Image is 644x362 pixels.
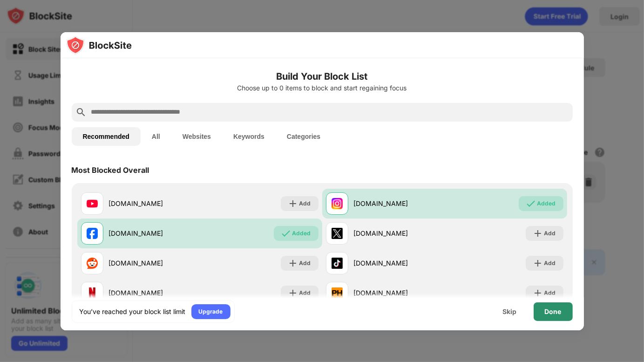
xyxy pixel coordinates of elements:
div: [DOMAIN_NAME] [109,258,200,268]
div: Choose up to 0 items to block and start regaining focus [72,84,573,92]
img: logo-blocksite.svg [66,36,132,55]
img: favicons [332,198,343,209]
button: Recommended [72,127,141,146]
img: search.svg [75,107,87,118]
button: All [141,127,171,146]
img: favicons [87,198,98,209]
h6: Build Your Block List [72,69,573,83]
div: Add [544,259,556,268]
img: favicons [332,287,343,299]
div: Add [544,229,556,238]
div: [DOMAIN_NAME] [109,198,200,208]
img: favicons [87,287,98,299]
button: Categories [276,127,332,146]
div: Add [299,288,311,298]
div: [DOMAIN_NAME] [109,228,200,238]
div: [DOMAIN_NAME] [354,228,445,238]
button: Keywords [222,127,276,146]
div: Add [299,259,311,268]
div: Add [544,288,556,298]
div: Added [292,229,311,238]
div: [DOMAIN_NAME] [109,288,200,298]
div: [DOMAIN_NAME] [354,288,445,298]
div: Skip [503,308,517,315]
div: [DOMAIN_NAME] [354,258,445,268]
div: Added [537,199,556,208]
div: Done [545,308,562,315]
div: [DOMAIN_NAME] [354,198,445,208]
button: Websites [171,127,222,146]
div: Upgrade [199,307,223,316]
div: Add [299,199,311,208]
div: Most Blocked Overall [72,165,149,175]
img: favicons [87,228,98,239]
div: You’ve reached your block list limit [80,307,186,316]
img: favicons [332,228,343,239]
img: favicons [332,258,343,269]
img: favicons [87,258,98,269]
